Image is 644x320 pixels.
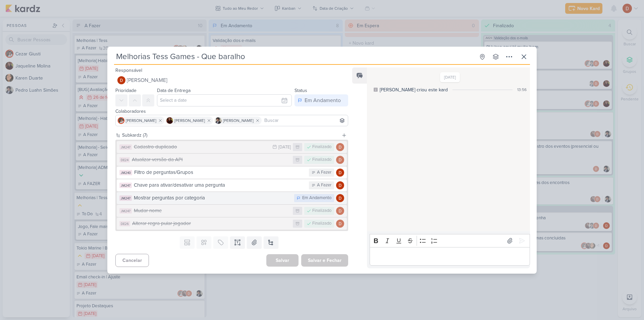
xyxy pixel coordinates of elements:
div: JM240 [119,170,132,175]
div: Colaboradores [115,108,348,115]
span: [PERSON_NAME] [223,118,254,124]
div: Editor editing area: main [370,247,530,266]
div: Chave para ativar/desativar uma pergunta [134,181,306,189]
div: Atualizar versão da API [132,156,289,164]
div: 13:56 [517,87,527,93]
input: Kard Sem Título [114,51,475,63]
img: Davi Elias Teixeira [336,194,344,202]
label: Data de Entrega [157,88,191,93]
div: Finalizado [312,144,331,150]
span: [PERSON_NAME] [174,118,205,124]
img: Davi Elias Teixeira [336,181,344,189]
div: DE26 [119,221,130,226]
div: Editor toolbar [370,234,530,247]
button: JM247 Mostrar perguntas por categoria Em Andamento [117,192,347,204]
button: DE26 Alterar regra pular jogador Finalizado [117,218,347,230]
img: Jaqueline Molina [166,117,173,124]
label: Status [294,88,307,93]
img: Davi Elias Teixeira [336,156,344,164]
input: Buscar [263,117,346,125]
button: JM240 Filtro de perguntas/Grupos A Fazer [117,167,347,179]
div: A Fazer [317,169,331,176]
img: Pedro Luahn Simões [215,117,222,124]
div: Mostrar perguntas por categoria [134,194,291,202]
div: Finalizado [312,220,331,227]
div: [PERSON_NAME] criou este kard [380,86,448,93]
span: [PERSON_NAME] [127,76,167,84]
div: Alterar regra pular jogador [132,220,289,227]
button: DE24 Atualizar versão da API Finalizado [117,154,347,166]
div: JM247 [119,183,132,188]
span: [PERSON_NAME] [126,118,156,124]
img: Davi Elias Teixeira [336,220,344,228]
label: Prioridade [115,88,137,93]
div: Em Andamento [302,195,331,201]
button: JM247 Cadastro duplicado [DATE] Finalizado [117,141,347,153]
div: [DATE] [278,145,291,149]
input: Select a date [157,94,292,106]
div: A Fazer [317,182,331,189]
div: JM247 [119,144,132,150]
div: Cadastro duplicado [134,143,269,151]
div: Em Andamento [305,96,341,104]
div: JM247 [119,195,132,201]
img: Davi Elias Teixeira [336,207,344,215]
div: Subkardz (7) [122,132,339,139]
img: Davi Elias Teixeira [117,76,125,84]
div: Finalizado [312,208,331,214]
img: Davi Elias Teixeira [336,169,344,177]
img: Cezar Giusti [118,117,124,124]
button: [PERSON_NAME] [115,74,348,86]
button: JM247 Chave para ativar/desativar uma pergunta A Fazer [117,179,347,191]
button: JM247 Mudar nome Finalizado [117,205,347,217]
div: DE24 [119,157,130,163]
button: Em Andamento [294,94,348,106]
img: Davi Elias Teixeira [336,143,344,151]
label: Responsável [115,67,142,73]
div: Filtro de perguntas/Grupos [134,169,306,176]
div: JM247 [119,208,132,214]
div: Finalizado [312,156,331,163]
button: Cancelar [115,254,149,267]
div: Mudar nome [134,207,289,215]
